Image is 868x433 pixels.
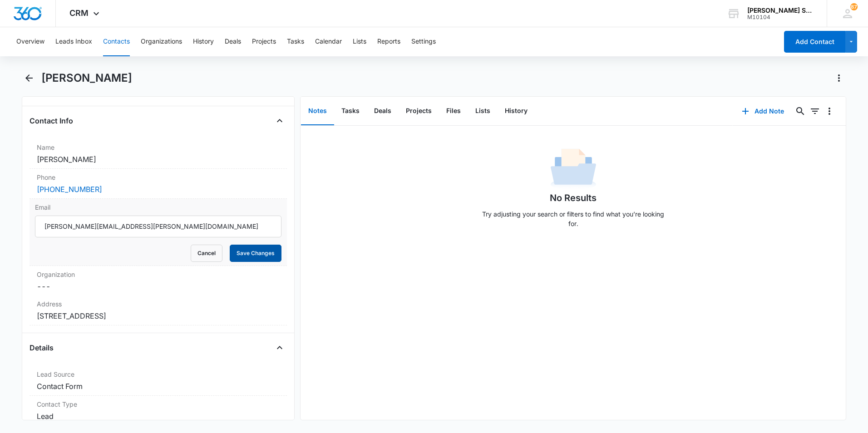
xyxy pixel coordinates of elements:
button: Contacts [103,27,130,56]
a: [PHONE_NUMBER] [37,184,102,195]
button: History [193,27,214,56]
button: Cancel [191,245,222,262]
button: Filters [808,104,822,118]
button: Calendar [315,27,342,56]
span: CRM [69,8,89,18]
h4: Details [30,342,54,353]
div: Name[PERSON_NAME] [30,139,287,169]
button: Save Changes [230,245,281,262]
button: Lists [468,97,498,125]
button: Deals [225,27,241,56]
label: Name [37,143,280,152]
span: 87 [850,3,858,10]
div: Lead SourceContact Form [30,366,287,396]
div: notifications count [850,3,858,10]
div: Organization--- [30,266,287,295]
dd: --- [37,281,280,292]
button: Settings [411,27,436,56]
button: History [498,97,535,125]
button: Add Note [733,100,793,122]
button: Back [22,71,36,85]
button: Close [272,340,287,355]
button: Lists [353,27,366,56]
button: Notes [301,97,334,125]
button: Leads Inbox [55,27,92,56]
button: Files [439,97,468,125]
h1: No Results [550,191,597,205]
button: Projects [399,97,439,125]
button: Close [272,113,287,128]
div: Phone[PHONE_NUMBER] [30,169,287,199]
dd: [PERSON_NAME] [37,154,280,165]
button: Actions [832,71,846,85]
button: Overflow Menu [822,104,837,118]
p: Try adjusting your search or filters to find what you’re looking for. [478,209,669,228]
dd: Contact Form [37,381,280,392]
button: Projects [252,27,276,56]
dd: Lead [37,411,280,422]
div: Contact TypeLead [30,396,287,426]
button: Search... [793,104,808,118]
button: Tasks [334,97,367,125]
button: Deals [367,97,399,125]
img: No Data [551,146,596,191]
button: Add Contact [784,31,845,53]
label: Phone [37,172,280,182]
div: Address[STREET_ADDRESS] [30,295,287,325]
div: account name [747,7,814,14]
h4: Contact Info [30,115,73,126]
h1: [PERSON_NAME] [41,71,132,85]
button: Overview [16,27,44,56]
label: Lead Source [37,369,280,379]
div: account id [747,14,814,20]
label: Email [35,202,281,212]
input: Email [35,216,281,237]
button: Organizations [141,27,182,56]
dd: [STREET_ADDRESS] [37,310,280,321]
label: Organization [37,270,280,279]
label: Contact Type [37,399,280,409]
button: Tasks [287,27,304,56]
label: Address [37,299,280,309]
button: Reports [377,27,400,56]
